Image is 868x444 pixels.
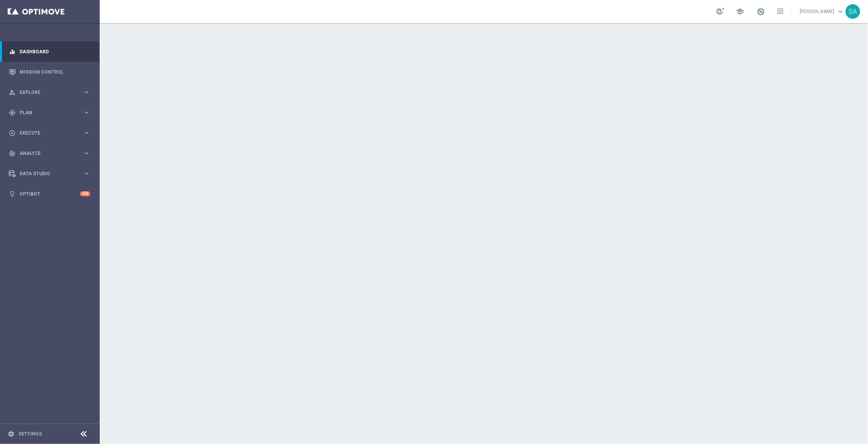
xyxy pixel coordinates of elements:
span: Explore [20,90,83,95]
span: Data Studio [20,171,83,176]
i: track_changes [9,150,16,157]
a: Settings [18,432,42,436]
i: keyboard_arrow_right [83,129,90,136]
div: Mission Control [9,62,90,82]
div: Dashboard [9,41,90,62]
button: Mission Control [8,69,91,75]
button: play_circle_outline Execute keyboard_arrow_right [8,130,91,136]
i: lightbulb [9,191,16,197]
div: Explore [9,89,83,96]
i: keyboard_arrow_right [83,109,90,116]
div: +10 [80,191,90,196]
a: Mission Control [20,62,90,82]
button: gps_fixed Plan keyboard_arrow_right [8,110,91,116]
span: keyboard_arrow_down [837,7,845,16]
i: keyboard_arrow_right [83,170,90,177]
div: Data Studio [9,170,83,177]
i: keyboard_arrow_right [83,150,90,157]
span: Execute [20,131,83,135]
div: Execute [9,130,83,136]
span: Analyze [20,151,83,156]
a: Dashboard [20,41,90,62]
button: Data Studio keyboard_arrow_right [8,171,91,177]
i: equalizer [9,48,16,55]
button: lightbulb Optibot +10 [8,191,91,197]
div: SA [846,4,860,19]
button: person_search Explore keyboard_arrow_right [8,89,91,95]
div: Plan [9,109,83,116]
button: equalizer Dashboard [8,49,91,55]
i: gps_fixed [9,109,16,116]
a: Optibot [20,184,80,204]
i: keyboard_arrow_right [83,89,90,96]
a: [PERSON_NAME]keyboard_arrow_down [799,6,846,17]
i: play_circle_outline [9,130,16,136]
i: person_search [9,89,16,96]
div: Optibot [9,184,90,204]
span: Plan [20,110,83,115]
button: track_changes Analyze keyboard_arrow_right [8,150,91,156]
div: Analyze [9,150,83,157]
span: school [736,7,744,16]
i: settings [8,431,15,437]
